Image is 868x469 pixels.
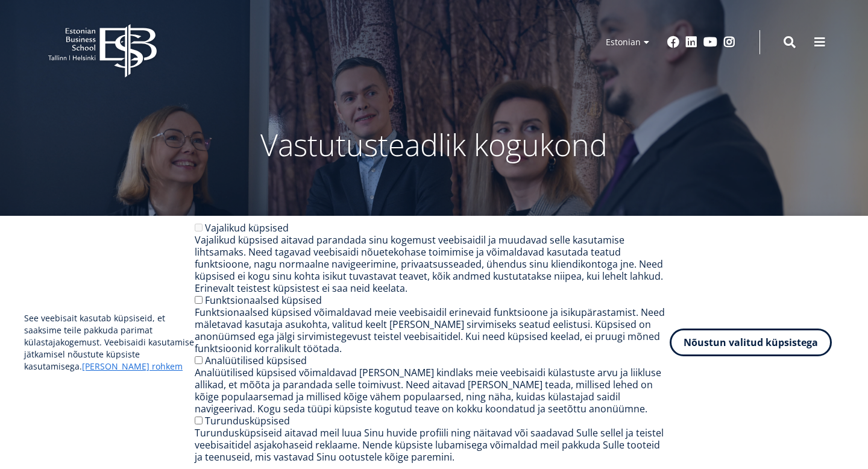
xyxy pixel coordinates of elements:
a: [PERSON_NAME] rohkem [82,360,183,373]
label: Analüütilised küpsised [205,354,307,367]
a: Instagram [723,36,735,48]
label: Turundusküpsised [205,414,290,427]
p: Vastutusteadlik kogukond [115,127,753,163]
label: Funktsionaalsed küpsised [205,294,322,307]
p: See veebisait kasutab küpsiseid, et saaksime teile pakkuda parimat külastajakogemust. Veebisaidi ... [24,312,195,373]
a: Facebook [667,36,679,48]
div: Funktsionaalsed küpsised võimaldavad meie veebisaidil erinevaid funktsioone ja isikupärastamist. ... [195,306,670,354]
button: Nõustun valitud küpsistega [670,329,832,356]
a: Linkedin [685,36,697,48]
div: Vajalikud küpsised aitavad parandada sinu kogemust veebisaidil ja muudavad selle kasutamise lihts... [195,234,670,294]
label: Vajalikud küpsised [205,221,289,234]
div: Turundusküpsiseid aitavad meil luua Sinu huvide profiili ning näitavad või saadavad Sulle sellel ... [195,427,670,463]
div: Analüütilised küpsised võimaldavad [PERSON_NAME] kindlaks meie veebisaidi külastuste arvu ja liik... [195,367,670,415]
a: Youtube [703,36,717,48]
